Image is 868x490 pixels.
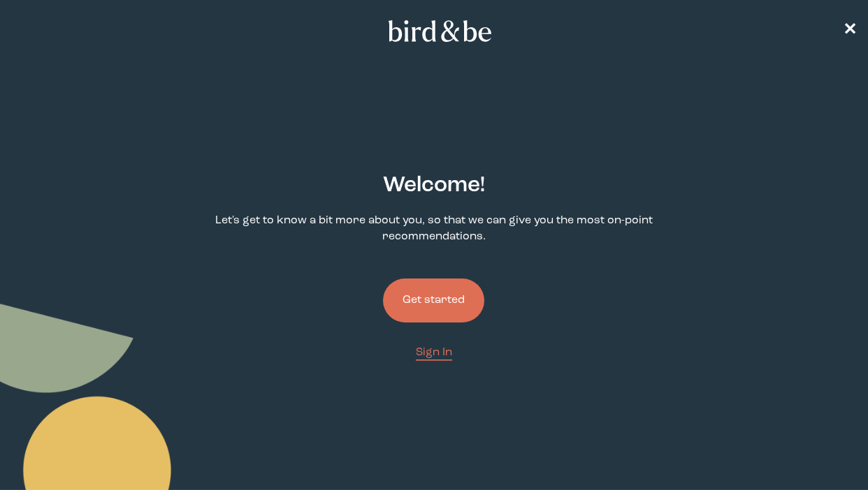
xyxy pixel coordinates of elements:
[843,22,857,39] span: ✕
[163,213,704,245] p: Let's get to know a bit more about you, so that we can give you the most on-point recommendations.
[383,256,484,345] a: Get started
[416,345,452,361] a: Sign In
[383,279,484,322] button: Get started
[383,170,485,202] h2: Welcome !
[416,347,452,358] span: Sign In
[843,19,857,43] a: ✕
